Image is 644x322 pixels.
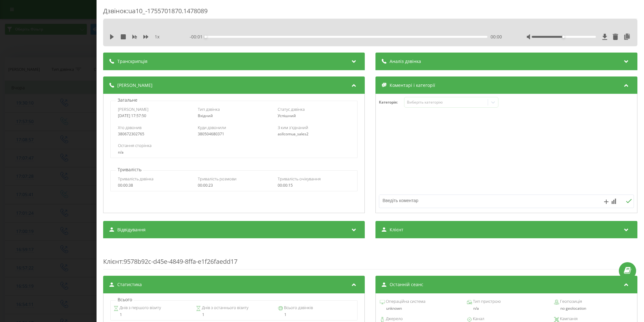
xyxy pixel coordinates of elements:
div: n/a [467,306,546,311]
div: 380672302765 [118,132,191,136]
span: [PERSON_NAME] [117,82,153,88]
span: Кампанія [559,316,578,322]
div: 00:00:15 [278,183,350,188]
span: Коментарі і категорії [390,82,436,88]
div: Accessibility label [562,36,565,38]
span: Вхідний [198,113,213,118]
span: [PERSON_NAME] [118,106,148,112]
span: Клієнт [103,257,122,266]
span: Клієнт [390,227,404,233]
span: Тривалість очікування [278,176,321,182]
span: Куди дзвонили [198,125,226,130]
span: Операційна система [385,298,426,305]
div: 380504680371 [198,132,270,136]
p: Тривалість [116,167,143,173]
span: Тип дзвінка [198,106,220,112]
span: Транскрипція [117,58,147,65]
span: Всього дзвінків [283,305,313,311]
div: no geolocation [554,306,633,311]
span: Днів з першого візиту [119,305,161,311]
div: [DATE] 17:57:50 [118,114,191,118]
div: 1 [196,313,272,317]
span: Джерело [385,316,403,322]
div: Дзвінок : ua10_-1755701870.1478089 [103,7,637,19]
div: Accessibility label [205,36,207,38]
span: Статистика [117,281,142,288]
span: 1 x [155,34,159,40]
span: Тривалість дзвінка [118,176,153,182]
div: n/a [118,150,350,155]
span: Тип пристрою [472,298,501,305]
span: Канал [472,316,484,322]
h4: Категорія : [379,100,404,105]
span: Статус дзвінка [278,106,305,112]
span: Днів з останнього візиту [201,305,248,311]
div: 1 [278,313,354,317]
div: asllcomua_sales2 [278,132,350,136]
span: Відвідування [117,227,146,233]
span: 00:00 [491,34,502,40]
span: Аналіз дзвінка [390,58,421,65]
div: Виберіть категорію [407,100,486,105]
span: Успішний [278,113,296,118]
span: Геопозиція [559,298,582,305]
span: Остання сторінка [118,143,152,148]
p: Загальне [116,97,139,103]
p: Всього [116,297,134,303]
span: Тривалість розмови [198,176,236,182]
span: Хто дзвонив [118,125,142,130]
div: unknown [380,306,459,311]
div: : 9578b92c-d45e-4849-8ffa-e1f26faedd17 [103,245,637,269]
div: 00:00:23 [198,183,270,188]
div: 00:00:38 [118,183,191,188]
div: 1 [114,313,190,317]
span: З ким з'єднаний [278,125,308,130]
span: - 00:01 [190,34,206,40]
span: Останній сеанс [390,281,424,288]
